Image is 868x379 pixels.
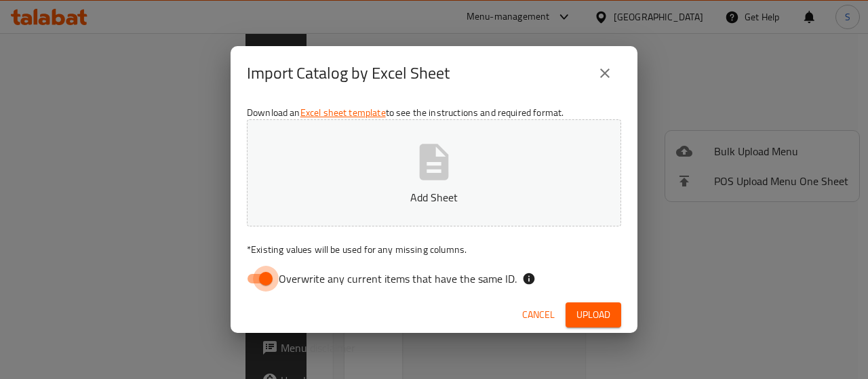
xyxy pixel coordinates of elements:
[517,302,560,327] button: Cancel
[268,189,600,205] p: Add Sheet
[279,271,517,287] span: Overwrite any current items that have the same ID.
[566,302,621,327] button: Upload
[247,243,621,256] p: Existing values will be used for any missing columns.
[300,104,386,121] a: Excel sheet template
[522,306,555,323] span: Cancel
[247,119,621,226] button: Add Sheet
[576,306,610,323] span: Upload
[589,57,621,89] button: close
[247,62,450,84] h2: Import Catalog by Excel Sheet
[231,100,637,297] div: Download an to see the instructions and required format.
[522,272,536,285] svg: If the overwrite option isn't selected, then the items that match an existing ID will be ignored ...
